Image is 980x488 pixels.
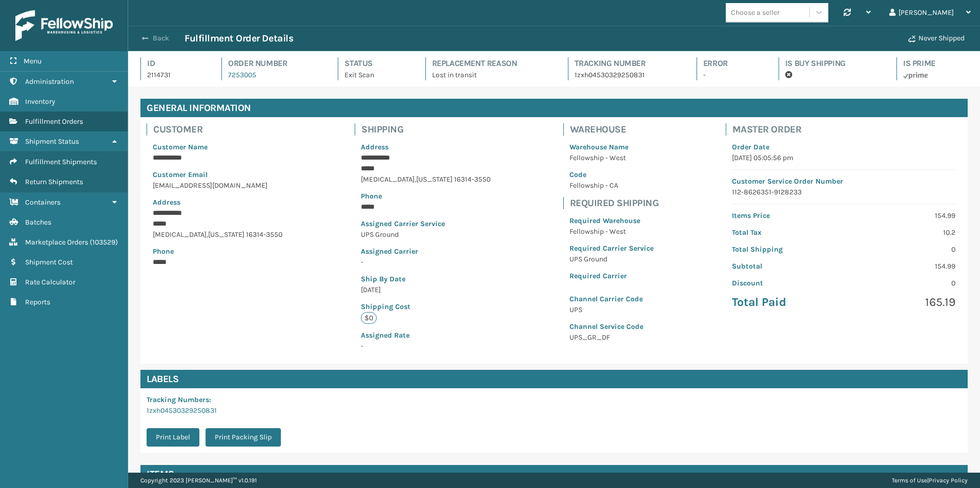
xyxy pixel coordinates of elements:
p: Lost in transit [432,70,549,80]
h4: Items [147,468,174,480]
h4: Master Order [732,123,962,136]
span: [MEDICAL_DATA] [153,230,207,239]
p: Subtotal [732,261,838,272]
h4: Error [703,57,760,70]
img: logo [15,10,113,41]
h4: Tracking Number [575,57,678,70]
p: Warehouse Name [569,142,654,152]
p: 2114731 [147,70,203,80]
span: Batches [25,218,51,227]
h4: Replacement Reason [432,57,549,70]
p: - [361,257,491,268]
p: Copyright 2023 [PERSON_NAME]™ v 1.0.191 [140,473,257,488]
a: 1zxh04530329250831 [147,406,217,415]
p: UPS Ground [361,229,491,240]
span: Reports [25,298,50,306]
span: [MEDICAL_DATA] [361,175,415,184]
div: Choose a seller [731,7,780,18]
p: Ship By Date [361,274,491,284]
h4: Id [147,57,203,70]
span: Administration [25,77,74,86]
p: 154.99 [850,210,955,221]
div: | [892,473,968,488]
button: Print Packing Slip [206,428,281,447]
p: 112-8626351-9128233 [732,187,955,197]
p: Discount [732,278,838,289]
span: Containers [25,198,60,207]
h4: Status [344,57,406,70]
p: Code [569,169,654,180]
p: [DATE] [361,284,491,295]
p: [DATE] 05:05:56 pm [732,152,955,163]
h4: Order Number [228,57,319,70]
p: Assigned Rate [361,330,491,341]
p: Phone [153,246,282,257]
p: Order Date [732,142,955,152]
span: Marketplace Orders [25,238,88,247]
a: Privacy Policy [929,477,968,484]
p: 165.19 [850,295,955,310]
p: Channel Service Code [569,321,654,332]
p: Required Warehouse [569,215,654,226]
p: Customer Name [153,142,282,152]
h4: Warehouse [570,123,660,136]
p: Exit Scan [344,70,406,80]
span: Menu [24,57,42,65]
p: Fellowship - West [569,152,654,163]
p: 1zxh04530329250831 [575,70,678,80]
p: Fellowship - CA [569,180,654,191]
button: Print Label [147,428,199,447]
button: Never Shipped [902,28,971,49]
span: , [415,175,416,184]
p: 0 [850,278,955,289]
i: Never Shipped [908,35,915,42]
a: 7253005 [228,71,256,79]
p: Assigned Carrier Service [361,218,491,229]
p: $0 [361,312,377,324]
p: Shipping Cost [361,301,491,312]
h4: Shipping [361,123,497,136]
p: Customer Service Order Number [732,176,955,187]
h4: Customer [153,123,289,136]
a: Terms of Use [892,477,927,484]
span: Rate Calculator [25,278,75,286]
p: 0 [850,244,955,255]
span: Shipment Status [25,137,79,146]
span: Fulfillment Shipments [25,158,97,166]
span: [US_STATE] [208,230,244,239]
p: Total Tax [732,227,838,238]
h4: Is Buy Shipping [785,57,878,70]
p: Total Paid [732,295,838,310]
span: [US_STATE] [416,175,453,184]
p: 10.2 [850,227,955,238]
p: [EMAIL_ADDRESS][DOMAIN_NAME] [153,180,282,191]
h4: Is Prime [903,57,968,70]
span: Tracking Numbers : [147,395,211,404]
p: Assigned Carrier [361,246,491,257]
p: 154.99 [850,261,955,272]
span: 16314-3550 [246,230,282,239]
span: Address [153,198,180,207]
p: Fellowship - West [569,226,654,237]
span: Inventory [25,97,55,106]
p: UPS_GR_DF [569,332,654,343]
p: Phone [361,191,491,202]
button: Back [137,34,185,43]
p: Required Carrier Service [569,243,654,254]
p: - [703,70,760,80]
p: Channel Carrier Code [569,294,654,304]
span: Shipment Cost [25,258,73,267]
p: Total Shipping [732,244,838,255]
p: Items Price [732,210,838,221]
span: ( 103529 ) [90,238,118,247]
h4: General Information [140,99,968,117]
span: Return Shipments [25,178,83,186]
h4: Labels [140,370,968,388]
h3: Fulfillment Order Details [185,32,293,45]
p: - [361,341,491,351]
p: Customer Email [153,169,282,180]
h4: Required Shipping [570,197,660,209]
p: UPS Ground [569,254,654,264]
p: UPS [569,304,654,315]
span: Address [361,143,389,151]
